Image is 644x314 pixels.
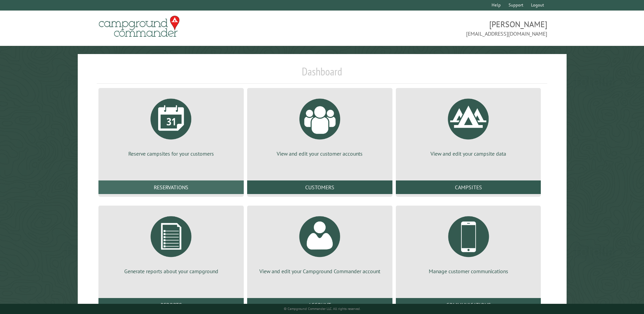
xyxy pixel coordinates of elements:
[107,211,236,275] a: Generate reports about your campground
[97,13,182,40] img: Campground Commander
[322,19,547,38] span: [PERSON_NAME] [EMAIL_ADDRESS][DOMAIN_NAME]
[98,180,244,194] a: Reservations
[404,150,533,157] p: View and edit your campsite data
[404,211,533,275] a: Manage customer communications
[247,298,392,312] a: Account
[255,211,384,275] a: View and edit your Campground Commander account
[107,150,236,157] p: Reserve campsites for your customers
[255,267,384,275] p: View and edit your Campground Commander account
[255,93,384,157] a: View and edit your customer accounts
[97,65,547,84] h1: Dashboard
[107,93,236,157] a: Reserve campsites for your customers
[396,180,541,194] a: Campsites
[107,267,236,275] p: Generate reports about your campground
[404,267,533,275] p: Manage customer communications
[404,93,533,157] a: View and edit your campsite data
[396,298,541,312] a: Communications
[98,298,244,312] a: Reports
[247,180,392,194] a: Customers
[255,150,384,157] p: View and edit your customer accounts
[284,307,361,311] small: © Campground Commander LLC. All rights reserved.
